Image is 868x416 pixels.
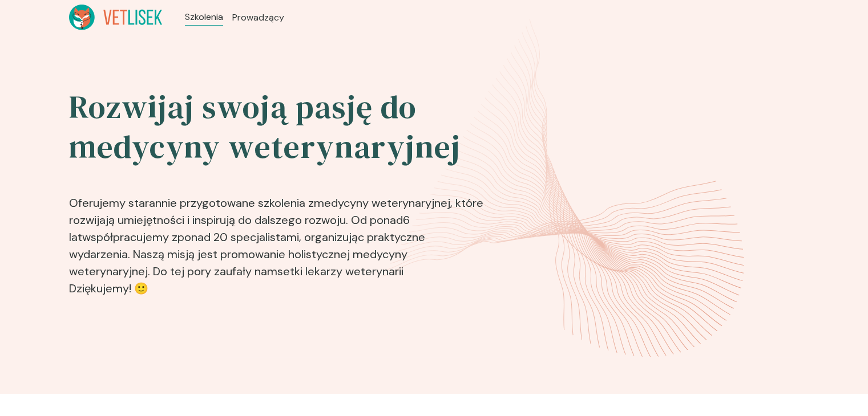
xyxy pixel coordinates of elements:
[177,230,299,244] b: ponad 20 specjalistami
[277,264,403,279] b: setki lekarzy weterynarii
[69,176,486,301] p: Oferujemy starannie przygotowane szkolenia z , które rozwijają umiejętności i inspirują do dalsze...
[69,87,486,167] h2: Rozwijaj swoją pasję do medycyny weterynaryjnej
[314,195,450,210] b: medycyny weterynaryjnej
[185,10,223,24] a: Szkolenia
[232,11,284,25] a: Prowadzący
